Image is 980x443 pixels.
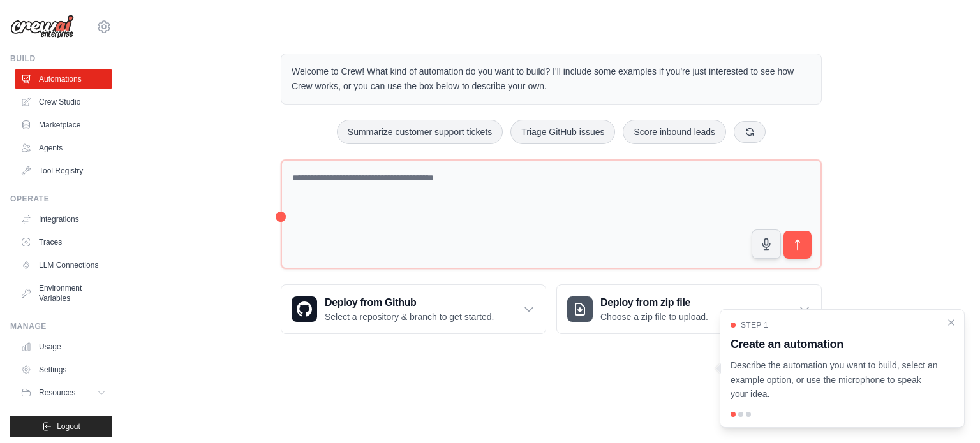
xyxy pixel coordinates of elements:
span: Step 1 [741,320,768,330]
h3: Deploy from zip file [600,295,708,310]
span: Resources [39,388,75,398]
a: Marketplace [15,115,112,135]
h3: Deploy from Github [325,295,494,310]
a: Environment Variables [15,278,112,309]
a: LLM Connections [15,255,112,275]
button: Resources [15,382,112,403]
div: Build [10,54,112,64]
button: Logout [10,416,112,437]
a: Usage [15,337,112,357]
img: Logo [10,15,74,39]
div: Manage [10,321,112,331]
a: Settings [15,359,112,380]
button: Close walkthrough [946,317,956,328]
p: Describe the automation you want to build, select an example option, or use the microphone to spe... [731,358,939,402]
a: Automations [15,69,112,89]
a: Integrations [15,209,112,229]
p: Choose a zip file to upload. [600,310,708,323]
p: Select a repository & branch to get started. [325,310,494,323]
a: Traces [15,232,112,252]
button: Score inbound leads [623,120,726,144]
p: Welcome to Crew! What kind of automation do you want to build? I'll include some examples if you'... [292,64,811,94]
button: Summarize customer support tickets [337,120,503,144]
h3: Create an automation [731,335,939,353]
a: Agents [15,138,112,158]
button: Triage GitHub issues [510,120,615,144]
a: Crew Studio [15,92,112,112]
a: Tool Registry [15,161,112,181]
div: Operate [10,194,112,204]
span: Logout [57,421,80,432]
